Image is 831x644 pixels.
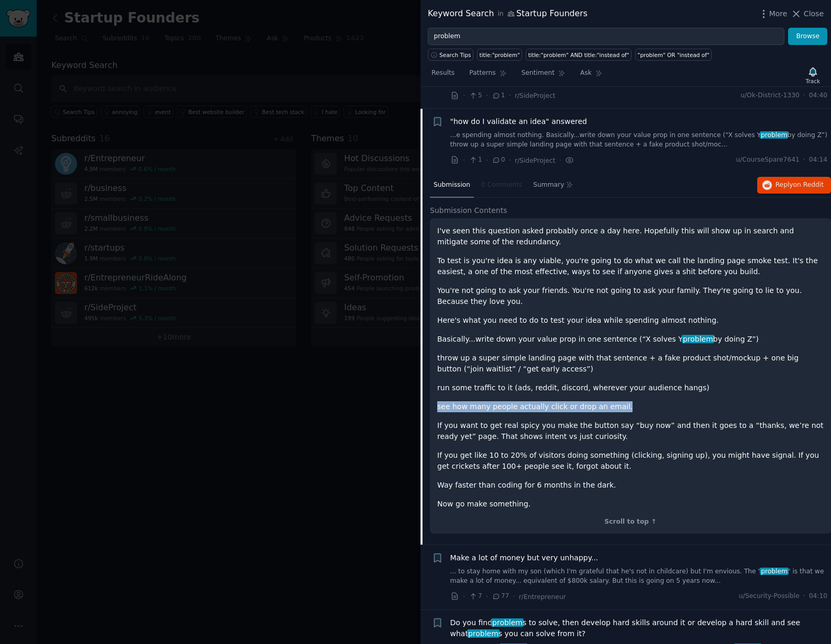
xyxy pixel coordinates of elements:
button: Track [802,64,824,86]
span: Sentiment [522,69,555,78]
div: title:"problem" [480,51,520,59]
a: Do you findproblems to solve, then develop hard skills around it or develop a hard skill and see ... [450,617,828,639]
span: r/Entrepreneur [519,593,566,601]
p: Now go make something. [437,499,824,510]
p: see how many people actually click or drop an email. [437,401,824,412]
a: Patterns [466,65,510,86]
span: · [509,90,511,101]
button: Close [791,8,824,19]
span: More [769,8,788,19]
span: · [463,90,465,101]
span: · [513,591,515,602]
span: · [559,155,561,166]
span: 5 [469,91,482,100]
a: ... to stay home with my son (which I'm grateful that he's not in childcare) but I'm envious. The... [450,567,828,585]
p: If you get like 10 to 20% of visitors doing something (clicking, signing up), you might have sign... [437,450,824,472]
span: Results [431,69,455,78]
span: Do you find s to solve, then develop hard skills around it or develop a hard skill and see what s... [450,617,828,639]
span: u/CourseSpare7641 [736,155,800,165]
span: problem [467,629,499,638]
div: Keyword Search Startup Founders [428,7,588,20]
a: title:"problem" AND title:"instead of" [526,49,631,61]
span: u/Security-Possible [739,592,800,601]
span: problem [760,568,788,575]
p: throw up a super simple landing page with that sentence + a fake product shot/mockup + one big bu... [437,353,824,375]
span: 77 [492,592,509,601]
span: 04:40 [809,91,827,100]
a: "problem" OR "instead of" [635,49,712,61]
span: · [803,91,805,100]
span: Submission [434,180,470,190]
span: · [486,591,488,602]
span: · [803,592,805,601]
p: Way faster than coding for 6 months in the dark. [437,480,824,491]
span: Patterns [469,69,495,78]
span: 1 [469,155,482,165]
div: Scroll to top ↑ [437,517,824,527]
span: r/SideProject [515,157,556,164]
a: "how do I validate an idea" answered [450,116,587,127]
p: Basically...write down your value prop in one sentence (“X solves Y by doing Z”) [437,334,824,345]
button: Search Tips [428,49,473,61]
span: r/SideProject [515,92,556,99]
span: Ask [580,69,592,78]
span: · [463,591,465,602]
a: Make a lot of money but very unhappy... [450,552,599,563]
span: · [803,155,805,165]
button: Replyon Reddit [757,177,831,194]
span: problem [760,131,788,139]
p: Here's what you need to do to test your idea while spending almost nothing. [437,315,824,326]
span: Summary [533,180,564,190]
a: ...e spending almost nothing. Basically...write down your value prop in one sentence (“X solves Y... [450,131,828,149]
span: u/Ok-District-1330 [740,91,800,100]
span: Search Tips [439,51,471,59]
span: problem [491,618,523,627]
p: I've seen this question asked probably once a day here. Hopefully this will show up in search and... [437,225,824,247]
a: title:"problem" [477,49,522,61]
a: Ask [577,65,606,86]
span: · [509,155,511,166]
a: Sentiment [518,65,569,86]
span: 0 [492,155,505,165]
span: · [486,155,488,166]
span: in [497,9,503,19]
span: Reply [775,180,824,190]
button: Browse [788,28,827,46]
div: title:"problem" AND title:"instead of" [528,51,629,59]
span: · [463,155,465,166]
span: · [486,90,488,101]
p: To test is you're idea is any viable, you're going to do what we call the landing page smoke test... [437,255,824,277]
span: problem [682,335,714,343]
div: "problem" OR "instead of" [638,51,710,59]
span: 7 [469,592,482,601]
span: Close [804,8,824,19]
p: You're not going to ask your friends. You're not going to ask your family. They're going to lie t... [437,285,824,307]
span: 04:14 [809,155,827,165]
span: 1 [492,91,505,100]
button: More [758,8,788,19]
p: If you want to get real spicy you make the button say “buy now” and then it goes to a “thanks, we... [437,420,824,442]
span: on Reddit [793,181,824,188]
span: Submission Contents [430,205,507,216]
div: Track [806,77,820,85]
input: Try a keyword related to your business [428,28,784,46]
span: 04:10 [809,592,827,601]
p: run some traffic to it (ads, reddit, discord, wherever your audience hangs) [437,382,824,393]
a: Results [428,65,458,86]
